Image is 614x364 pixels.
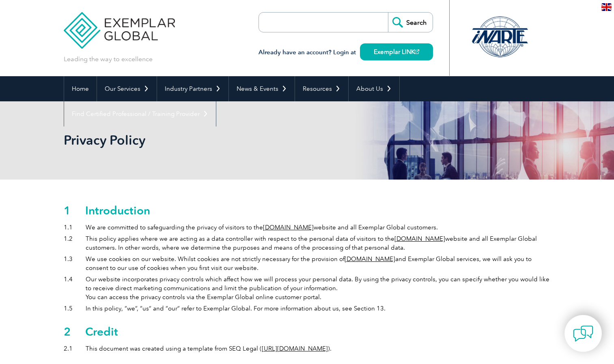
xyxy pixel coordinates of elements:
div: In this policy, “we”, “us” and “our” refer to Exemplar Global. For more information about us, see... [86,304,386,313]
a: Exemplar LINK [360,43,433,60]
div: Our website incorporates privacy controls which affect how we will process your personal data. By... [86,275,551,302]
div: This document was created using a template from SEQ Legal ( ). [86,344,332,353]
img: en [601,3,612,11]
a: [DOMAIN_NAME] [263,224,314,231]
a: News & Events [229,76,295,101]
a: Industry Partners [157,76,228,101]
img: contact-chat.png [573,323,593,344]
p: Leading the way to excellence [64,55,153,64]
div: We are committed to safeguarding the privacy of visitors to the website and all Exemplar Global c... [86,223,438,232]
a: Resources [295,76,348,101]
h3: Already have an account? Login at [259,47,433,58]
a: Our Services [97,76,157,101]
a: Home [64,76,97,101]
a: Find Certified Professional / Training Provider [64,101,216,126]
img: open_square.png [415,49,419,54]
a: About Us [349,76,399,101]
h2: Privacy Policy [64,132,145,148]
a: [URL][DOMAIN_NAME] [262,345,328,352]
a: [DOMAIN_NAME] [345,255,395,263]
a: [DOMAIN_NAME] [394,235,445,242]
h2: Introduction [85,203,150,217]
div: This policy applies where we are acting as a data controller with respect to the personal data of... [86,234,551,252]
div: We use cookies on our website. Whilst cookies are not strictly necessary for the provision of and... [86,255,551,272]
h2: Credit [85,325,118,338]
input: Search [388,13,433,32]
